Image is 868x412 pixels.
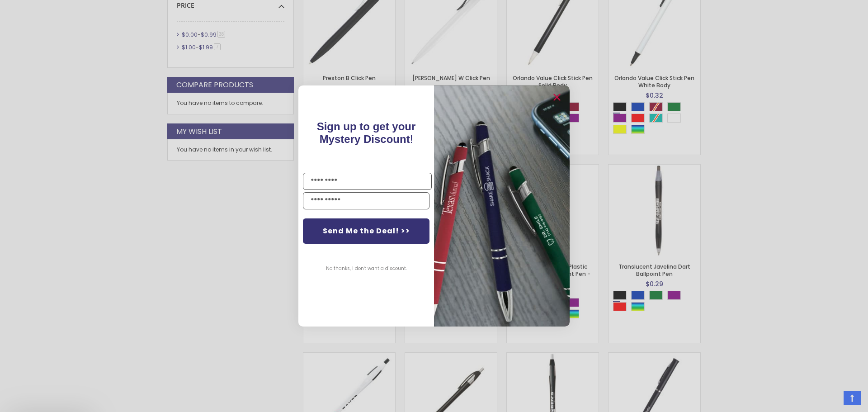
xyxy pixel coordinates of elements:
button: No thanks, I don't want a discount. [321,257,411,280]
button: Send Me the Deal! >> [303,218,429,244]
span: ! [317,120,416,145]
img: pop-up-image [434,85,570,327]
span: Sign up to get your Mystery Discount [317,120,416,145]
button: Close dialog [550,90,564,104]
